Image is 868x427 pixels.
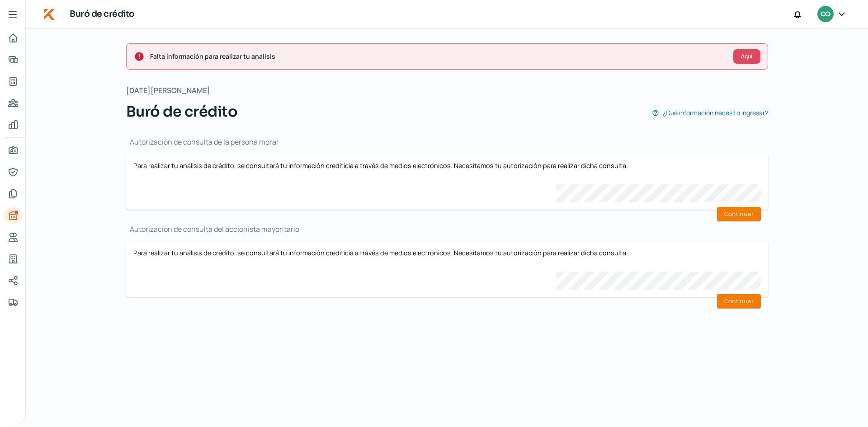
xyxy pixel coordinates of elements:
[150,51,726,62] span: Falta información para realizar tu análisis
[821,9,830,20] span: CO
[4,72,22,90] a: Cuentas por cobrar
[126,84,210,97] span: [DATE][PERSON_NAME]
[133,161,761,170] p: Para realizar tu análisis de crédito, se consultará tu información crediticia a través de medios ...
[126,137,768,147] h1: Autorización de consulta de la persona moral
[663,107,768,118] span: ¿Qué información necesito ingresar?
[4,206,22,225] a: Buró de crédito
[4,51,22,69] a: Solicitar crédito
[4,94,22,112] a: Cuentas por pagar
[717,207,761,221] button: Continuar
[70,8,135,21] h1: Buró de crédito
[717,294,761,308] button: Continuar
[733,49,760,64] button: Aquí
[4,116,22,134] a: Mis finanzas
[4,141,22,160] a: Información general
[741,54,752,59] span: Aquí
[133,249,761,257] p: Para realizar tu análisis de crédito, se consultará tu información crediticia a través de medios ...
[4,272,22,290] a: Redes sociales
[4,293,22,311] a: Colateral
[4,250,22,268] a: Industria
[126,224,768,234] h1: Autorización de consulta del accionista mayoritario
[4,163,22,181] a: Representantes
[4,185,22,203] a: Documentos
[4,29,22,47] a: Inicio
[126,101,238,122] span: Buró de crédito
[4,228,22,246] a: Referencias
